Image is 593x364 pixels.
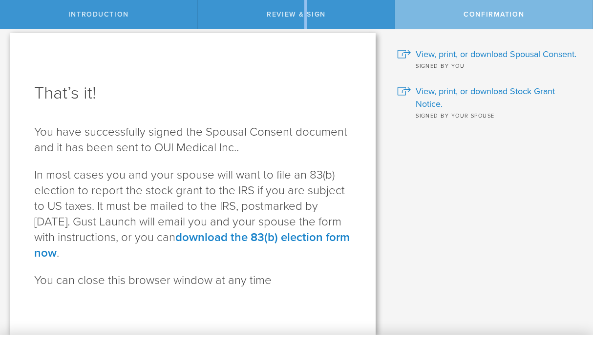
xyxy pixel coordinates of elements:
h1: That’s it! [34,81,351,105]
span: View, print, or download Spousal Consent. [416,48,576,61]
p: You can close this browser window at any time [34,273,351,288]
a: download the 83(b) election form now [34,230,350,260]
span: Confirmation [464,10,524,19]
div: Signed by you [397,61,578,70]
span: Introduction [68,10,129,19]
div: Signed by your spouse [397,110,578,120]
span: View, print, or download Stock Grant Notice. [416,85,578,110]
span: Review & Sign [267,10,326,19]
p: In most cases you and your spouse will want to file an 83(b) election to report the stock grant t... [34,167,351,261]
p: You have successfully signed the Spousal Consent document and it has been sent to OUI Medical Inc.. [34,124,351,156]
